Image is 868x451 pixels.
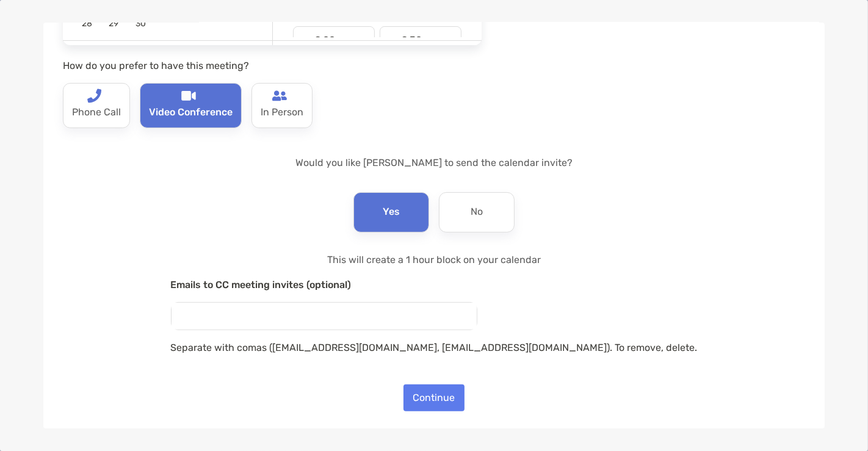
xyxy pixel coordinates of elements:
p: Phone Call [72,103,121,123]
p: Video Conference [149,103,233,123]
span: 28 [76,18,97,29]
img: type-call [181,88,196,103]
img: type-call [87,88,101,103]
p: How do you prefer to have this meeting? [63,58,482,73]
span: 30 [130,18,151,29]
div: 9:30 pm [380,26,461,54]
span: (optional) [307,279,352,290]
p: Emails to CC meeting invites [171,277,698,292]
p: Yes [383,203,400,222]
div: 9:00 pm [293,26,375,54]
p: No [471,203,483,222]
span: 29 [103,18,124,29]
img: type-call [272,88,287,103]
p: In Person [261,103,303,123]
p: Separate with comas ([EMAIL_ADDRESS][DOMAIN_NAME], [EMAIL_ADDRESS][DOMAIN_NAME]). To remove, delete. [171,340,698,355]
p: Would you like [PERSON_NAME] to send the calendar invite? [63,155,805,170]
button: Continue [403,384,465,411]
p: This will create a 1 hour block on your calendar [171,252,698,267]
